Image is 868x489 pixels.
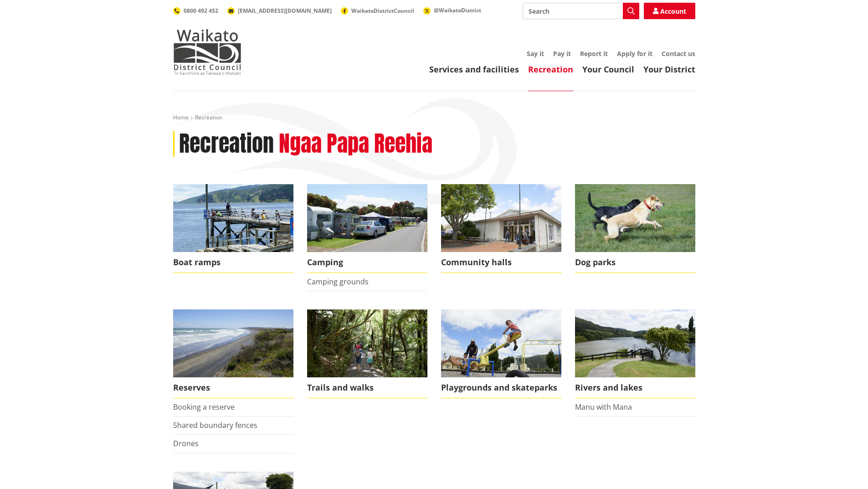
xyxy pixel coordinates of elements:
[307,377,427,398] span: Trails and walks
[617,49,652,58] a: Apply for it
[575,184,695,252] img: Find your local dog park
[527,49,544,58] a: Say it
[429,64,519,75] a: Services and facilities
[575,402,632,412] a: Manu with Mana
[575,309,695,377] img: Waikato River, Ngaruawahia
[173,402,235,412] a: Booking a reserve
[307,184,427,252] img: camping-ground-v2
[173,420,257,430] a: Shared boundary fences
[307,309,427,398] a: Bridal Veil Falls scenic walk is located near Raglan in the Waikato Trails and walks
[575,184,695,273] a: Find your local dog park Dog parks
[575,377,695,398] span: Rivers and lakes
[528,64,573,75] a: Recreation
[575,309,695,398] a: The Waikato River flowing through Ngaruawahia Rivers and lakes
[582,64,634,75] a: Your Council
[173,7,218,15] a: 0800 492 452
[195,113,222,121] span: Recreation
[227,7,332,15] a: [EMAIL_ADDRESS][DOMAIN_NAME]
[307,252,427,273] span: Camping
[238,7,332,15] span: [EMAIL_ADDRESS][DOMAIN_NAME]
[307,309,427,377] img: Bridal Veil Falls
[173,184,293,252] img: Port Waikato boat ramp
[307,277,369,287] a: Camping grounds
[173,113,189,121] a: Home
[662,49,695,58] a: Contact us
[441,252,561,273] span: Community halls
[423,6,481,14] a: @WaikatoDistrict
[575,252,695,273] span: Dog parks
[173,114,695,122] nav: breadcrumb
[173,377,293,398] span: Reserves
[341,7,414,15] a: WaikatoDistrictCouncil
[173,309,293,377] img: Port Waikato coastal reserve
[441,309,561,377] img: Playground in Ngaruawahia
[523,3,639,19] input: Search input
[173,309,293,398] a: Port Waikato coastal reserve Reserves
[441,377,561,398] span: Playgrounds and skateparks
[553,49,571,58] a: Pay it
[351,7,414,15] span: WaikatoDistrictCouncil
[179,131,274,157] h1: Recreation
[307,184,427,273] a: camping-ground-v2 Camping
[279,131,432,157] h2: Ngaa Papa Reehia
[441,184,561,273] a: Ngaruawahia Memorial Hall Community halls
[173,29,241,75] img: Waikato District Council - Te Kaunihera aa Takiwaa o Waikato
[580,49,608,58] a: Report it
[173,252,293,273] span: Boat ramps
[173,438,199,448] a: Drones
[441,309,561,398] a: A family enjoying a playground in Ngaruawahia Playgrounds and skateparks
[184,7,218,15] span: 0800 492 452
[644,3,695,19] a: Account
[173,184,293,273] a: Port Waikato council maintained boat ramp Boat ramps
[441,184,561,252] img: Ngaruawahia Memorial Hall
[643,64,695,75] a: Your District
[434,6,481,14] span: @WaikatoDistrict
